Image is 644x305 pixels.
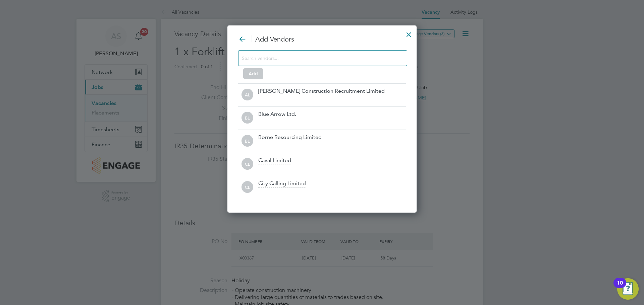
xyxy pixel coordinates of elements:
span: AL [241,89,253,101]
div: City Calling Limited [258,180,306,187]
span: CL [241,181,253,193]
div: Blue Arrow Ltd. [258,111,296,118]
div: [PERSON_NAME] Construction Recruitment Limited [258,88,385,95]
span: BL [241,135,253,147]
h3: Add Vendors [238,35,406,44]
button: Open Resource Center, 10 new notifications [617,278,639,300]
span: BL [241,112,253,124]
div: 10 [617,283,623,292]
input: Search vendors... [242,54,393,62]
span: CL [241,158,253,170]
button: Add [243,68,263,79]
div: Borne Resourcing Limited [258,134,322,141]
div: Caval Limited [258,157,291,164]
